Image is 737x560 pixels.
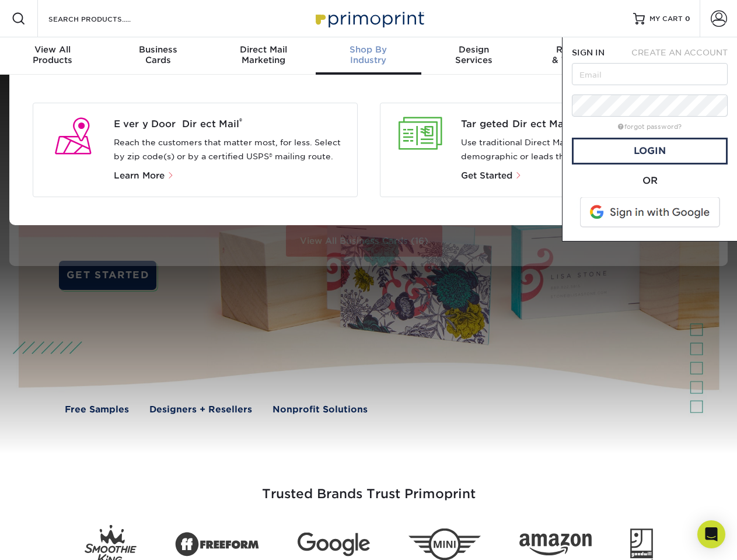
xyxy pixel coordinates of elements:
div: Marketing [211,44,316,65]
a: DesignServices [421,37,526,75]
input: Email [572,63,728,85]
span: SIGN IN [572,48,605,57]
div: Cards [105,44,210,65]
a: Direct MailMarketing [211,37,316,75]
a: Shop ByIndustry [316,37,421,75]
span: Business [105,44,210,55]
span: Design [421,44,526,55]
iframe: Google Customer Reviews [3,524,99,556]
img: Goodwill [630,528,653,560]
div: Open Intercom Messenger [697,520,725,548]
span: CREATE AN ACCOUNT [631,48,728,57]
span: Direct Mail [211,44,316,55]
div: & Templates [526,44,631,65]
img: Primoprint [310,6,427,31]
div: OR [572,174,728,188]
a: Resources& Templates [526,37,631,75]
div: Services [421,44,526,65]
span: 0 [685,15,690,23]
input: SEARCH PRODUCTS..... [47,12,161,26]
div: Industry [316,44,421,65]
a: BusinessCards [105,37,210,75]
a: forgot password? [618,123,682,131]
img: Google [298,533,370,556]
img: Amazon [519,534,592,556]
span: Resources [526,44,631,55]
h3: Trusted Brands Trust Primoprint [27,459,710,516]
a: Login [572,138,728,164]
span: MY CART [649,14,683,24]
span: Shop By [316,44,421,55]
